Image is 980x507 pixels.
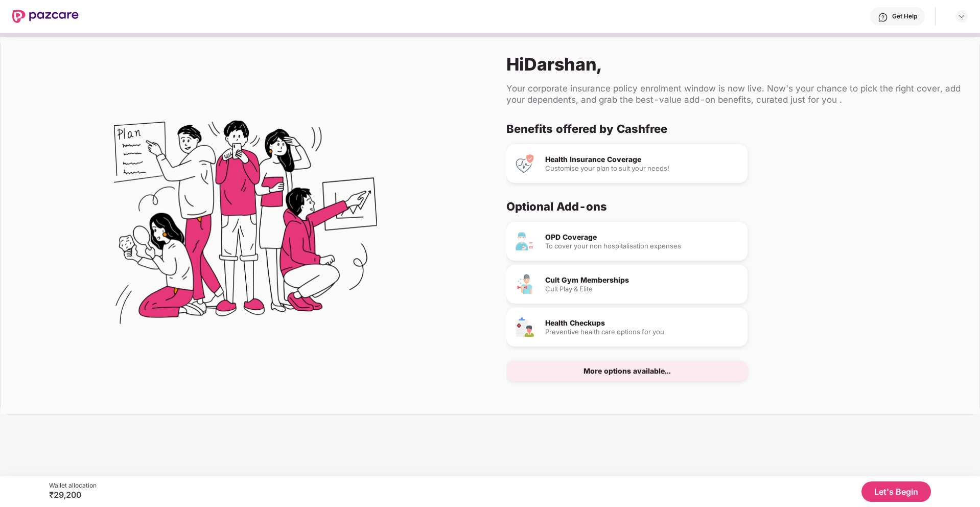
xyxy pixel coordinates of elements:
[12,10,79,23] img: New Pazcare Logo
[515,274,535,294] img: Cult Gym Memberships
[584,367,671,375] div: More options available...
[515,231,535,251] img: OPD Coverage
[515,317,535,337] img: Health Checkups
[545,234,739,241] div: OPD Coverage
[545,243,739,249] div: To cover your non hospitalisation expenses
[545,165,739,172] div: Customise your plan to suit your needs!
[878,12,888,22] img: svg+xml;base64,PHN2ZyBpZD0iSGVscC0zMngzMiIgeG1sbnM9Imh0dHA6Ly93d3cudzMub3JnLzIwMDAvc3ZnIiB3aWR0aD...
[114,94,377,357] img: Flex Benefits Illustration
[545,156,739,163] div: Health Insurance Coverage
[49,481,97,490] div: Wallet allocation
[545,319,739,327] div: Health Checkups
[545,329,739,335] div: Preventive health care options for you
[506,122,955,136] div: Benefits offered by Cashfree
[506,199,955,214] div: Optional Add-ons
[506,83,963,105] div: Your corporate insurance policy enrolment window is now live. Now's your chance to pick the right...
[545,286,739,292] div: Cult Play & Elite
[861,481,931,502] button: Let's Begin
[49,490,97,500] div: ₹29,200
[545,276,739,284] div: Cult Gym Memberships
[506,54,963,75] div: Hi Darshan ,
[892,12,917,20] div: Get Help
[958,12,966,20] img: svg+xml;base64,PHN2ZyBpZD0iRHJvcGRvd24tMzJ4MzIiIHhtbG5zPSJodHRwOi8vd3d3LnczLm9yZy8yMDAwL3N2ZyIgd2...
[515,153,535,174] img: Health Insurance Coverage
